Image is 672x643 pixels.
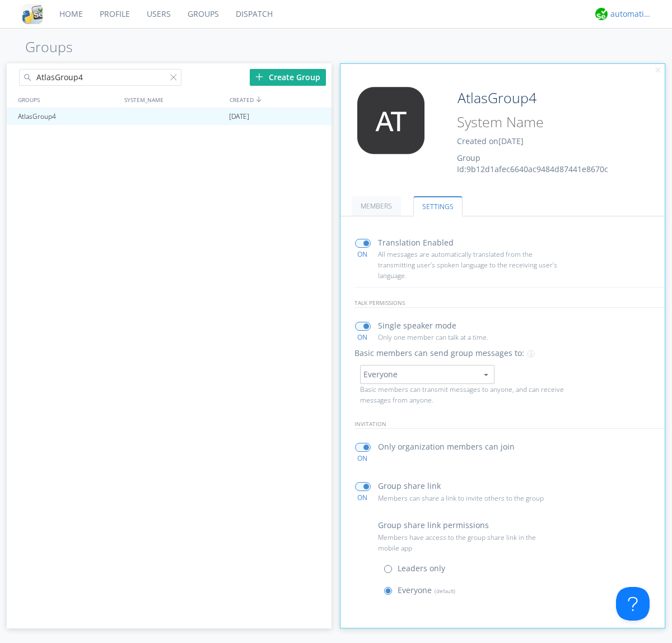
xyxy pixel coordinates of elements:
div: automation+atlas [610,8,652,20]
p: Everyone [398,584,455,596]
div: Create Group [250,69,326,86]
div: ON [350,332,375,342]
p: Only organization members can join [378,441,515,453]
img: cddb5a64eb264b2086981ab96f4c1ba7 [22,4,43,24]
p: Basic members can send group messages to: [354,347,524,359]
p: Only one member can talk at a time. [378,332,557,343]
p: Members have access to the group share link in the mobile app [378,532,557,553]
p: talk permissions [354,298,665,308]
span: [DATE] [229,108,249,125]
img: plus.svg [255,73,263,81]
input: Search groups [19,69,181,86]
a: AtlasGroup4[DATE] [7,108,332,125]
p: All messages are automatically translated from the transmitting user’s spoken language to the rec... [378,249,557,281]
a: MEMBERS [352,196,401,216]
input: Group Name [453,87,634,109]
p: Group share link [378,480,441,492]
p: Single speaker mode [378,320,456,332]
div: AtlasGroup4 [15,108,120,125]
div: ON [350,454,375,463]
p: Basic members can transmit messages to anyone, and can receive messages from anyone. [360,384,570,405]
div: ON [350,249,375,259]
p: Leaders only [398,562,445,575]
img: 373638.png [349,87,433,154]
img: cancel.svg [654,67,662,75]
span: [DATE] [498,136,524,146]
div: CREATED [227,91,333,108]
img: d2d01cd9b4174d08988066c6d424eccd [595,8,608,20]
div: ON [350,493,375,502]
span: Group Id: 9b12d1afec6640ac9484d87441e8670c [457,152,608,174]
span: (default) [432,587,455,595]
p: Group share link permissions [378,519,489,531]
input: System Name [453,112,634,133]
iframe: Toggle Customer Support [616,587,650,621]
button: Everyone [360,365,494,384]
span: Created on [457,136,524,146]
p: invitation [354,419,665,429]
p: Members can share a link to invite others to the group [378,493,557,503]
p: Translation Enabled [378,237,454,249]
div: SYSTEM_NAME [122,91,227,108]
div: GROUPS [15,91,119,108]
a: SETTINGS [413,196,463,216]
